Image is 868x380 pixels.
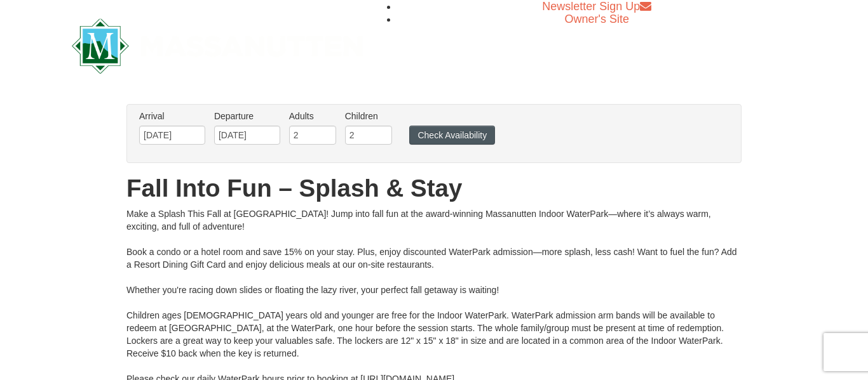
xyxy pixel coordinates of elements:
button: Check Availability [409,126,495,145]
h1: Fall Into Fun – Splash & Stay [126,176,742,201]
label: Arrival [139,110,205,122]
label: Adults [289,110,336,122]
img: Massanutten Resort Logo [72,18,363,74]
a: Massanutten Resort [72,29,363,59]
a: Owner's Site [565,13,629,25]
label: Children [345,110,392,122]
label: Departure [214,110,280,122]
